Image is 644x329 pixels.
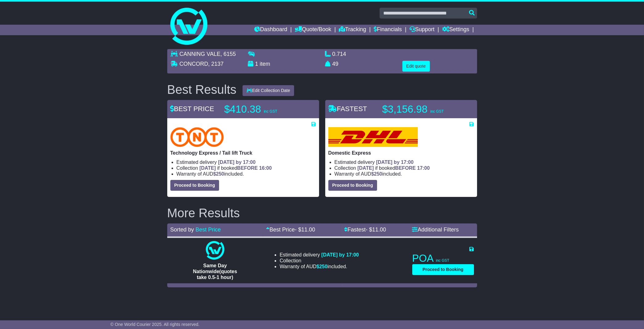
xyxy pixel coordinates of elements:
span: BEFORE [237,165,258,171]
button: Edit Collection Date [243,85,294,96]
a: Financials [374,25,402,35]
span: item [260,61,270,67]
p: $410.38 [224,103,301,115]
span: inc GST [264,109,277,114]
li: Estimated delivery [177,159,316,165]
span: if booked [199,165,272,171]
h2: More Results [167,206,477,220]
a: Support [409,25,434,35]
a: Tracking [339,25,366,35]
li: Collection [280,258,359,264]
span: [DATE] by 17:00 [376,160,414,165]
li: Warranty of AUD included. [334,171,474,177]
span: $ [213,171,224,177]
span: [DATE] by 17:00 [218,160,256,165]
li: Estimated delivery [334,159,474,165]
span: - $ [366,227,386,233]
span: Same Day Nationwide(quotes take 0.5-1 hour) [193,263,237,280]
div: Best Results [164,83,240,96]
p: $3,156.98 [382,103,459,115]
span: CANNING VALE [180,51,221,57]
li: Estimated delivery [280,252,359,258]
span: [DATE] [357,165,374,171]
img: DHL: Domestic Express [328,127,418,147]
span: 49 [332,61,339,67]
span: © One World Courier 2025. All rights reserved. [110,322,200,327]
span: FASTEST [328,105,367,113]
span: 17:00 [417,165,430,171]
button: Proceed to Booking [412,264,474,275]
li: Warranty of AUD included. [280,264,359,269]
button: Proceed to Booking [170,180,219,191]
p: Technology Express / Tail lift Truck [170,150,316,156]
span: CONCORD [180,61,208,67]
a: Additional Filters [412,227,459,233]
a: Best Price [196,227,221,233]
span: BEST PRICE [170,105,214,113]
span: $ [371,171,382,177]
a: Best Price- $11.00 [266,227,315,233]
span: [DATE] by 17:00 [321,252,359,257]
span: 250 [216,171,224,177]
span: inc GST [436,258,449,263]
img: One World Courier: Same Day Nationwide(quotes take 0.5-1 hour) [206,241,224,260]
a: Settings [442,25,469,35]
button: Edit quote [402,61,430,72]
span: 0.714 [332,51,346,57]
button: Proceed to Booking [328,180,377,191]
li: Collection [177,165,316,171]
p: Domestic Express [328,150,474,156]
a: Quote/Book [295,25,331,35]
span: , 2137 [208,61,224,67]
span: - $ [295,227,315,233]
span: 250 [319,264,328,269]
span: Sorted by [170,227,194,233]
li: Collection [334,165,474,171]
a: Dashboard [254,25,287,35]
span: if booked [357,165,430,171]
li: Warranty of AUD included. [177,171,316,177]
span: BEFORE [395,165,416,171]
span: inc GST [430,109,443,114]
span: 250 [374,171,382,177]
span: 11.00 [301,227,315,233]
img: TNT Domestic: Technology Express / Tail lift Truck [170,127,224,147]
span: 1 [255,61,258,67]
span: 11.00 [372,227,386,233]
a: Fastest- $11.00 [344,227,386,233]
p: POA [412,252,474,264]
span: , 6155 [220,51,236,57]
span: $ [317,264,328,269]
span: [DATE] [199,165,216,171]
span: 16:00 [259,165,272,171]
